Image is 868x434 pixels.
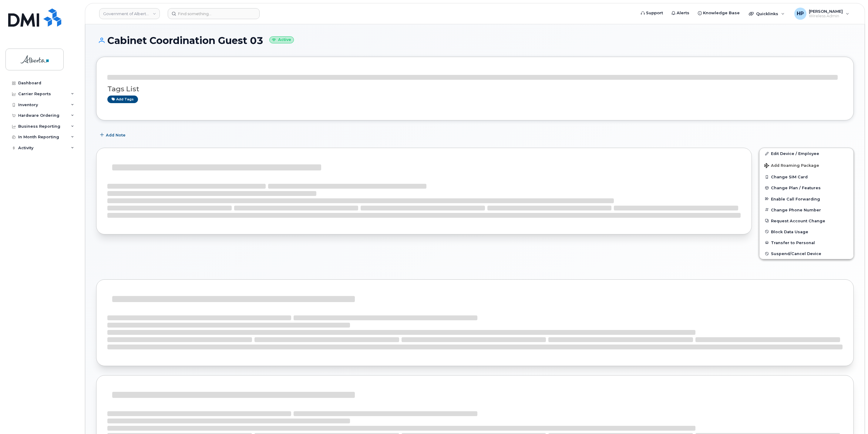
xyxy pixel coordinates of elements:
button: Add Roaming Package [759,159,853,171]
span: Add Roaming Package [764,163,819,169]
span: Add Note [106,132,126,138]
button: Add Note [96,130,131,140]
span: Enable Call Forwarding [771,197,820,201]
a: Edit Device / Employee [759,148,853,159]
small: Active [269,36,294,43]
span: Suspend/Cancel Device [771,251,821,256]
button: Change Plan / Features [759,182,853,193]
button: Change SIM Card [759,171,853,182]
button: Transfer to Personal [759,237,853,248]
button: Request Account Change [759,215,853,226]
button: Change Phone Number [759,204,853,215]
a: Add tags [107,96,138,103]
span: Change Plan / Features [771,186,821,190]
button: Block Data Usage [759,226,853,237]
button: Enable Call Forwarding [759,193,853,204]
button: Suspend/Cancel Device [759,248,853,259]
h1: Cabinet Coordination Guest 03 [96,35,854,46]
h3: Tags List [107,85,843,93]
